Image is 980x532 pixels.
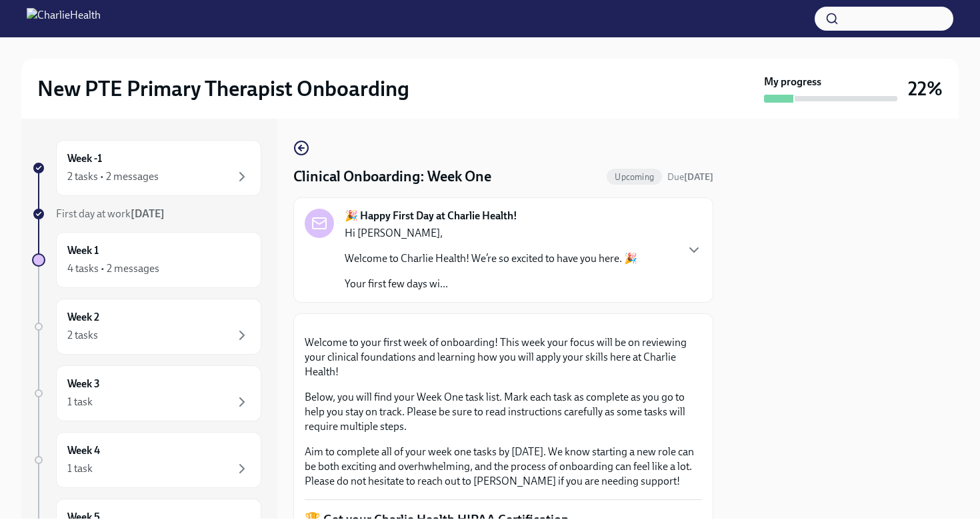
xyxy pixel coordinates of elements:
[345,209,517,223] strong: 🎉 Happy First Day at Charlie Health!
[131,207,165,220] strong: [DATE]
[305,390,702,434] p: Below, you will find your Week One task list. Mark each task as complete as you go to help you st...
[32,232,261,288] a: Week 14 tasks • 2 messages
[684,171,713,183] strong: [DATE]
[345,251,637,266] p: Welcome to Charlie Health! We’re so excited to have you here. 🎉
[67,261,159,276] div: 4 tasks • 2 messages
[67,510,100,525] h6: Week 5
[667,171,713,183] span: Due
[32,365,261,421] a: Week 31 task
[908,77,943,101] h3: 22%
[67,310,99,325] h6: Week 2
[305,445,702,489] p: Aim to complete all of your week one tasks by [DATE]. We know starting a new role can be both exc...
[305,511,702,528] p: 🏆 Get your Charlie Health HIPAA Certification
[67,461,93,476] div: 1 task
[27,8,101,29] img: CharlieHealth
[345,226,637,241] p: Hi [PERSON_NAME],
[67,243,99,258] h6: Week 1
[32,299,261,355] a: Week 22 tasks
[764,75,821,89] strong: My progress
[56,207,165,220] span: First day at work
[67,328,98,343] div: 2 tasks
[37,75,409,102] h2: New PTE Primary Therapist Onboarding
[67,151,102,166] h6: Week -1
[305,335,702,379] p: Welcome to your first week of onboarding! This week your focus will be on reviewing your clinical...
[67,169,159,184] div: 2 tasks • 2 messages
[32,140,261,196] a: Week -12 tasks • 2 messages
[32,207,261,221] a: First day at work[DATE]
[293,167,491,187] h4: Clinical Onboarding: Week One
[32,432,261,488] a: Week 41 task
[345,277,637,291] p: Your first few days wi...
[607,172,662,182] span: Upcoming
[67,443,100,458] h6: Week 4
[667,171,713,183] span: September 20th, 2025 10:00
[67,395,93,409] div: 1 task
[67,377,100,391] h6: Week 3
